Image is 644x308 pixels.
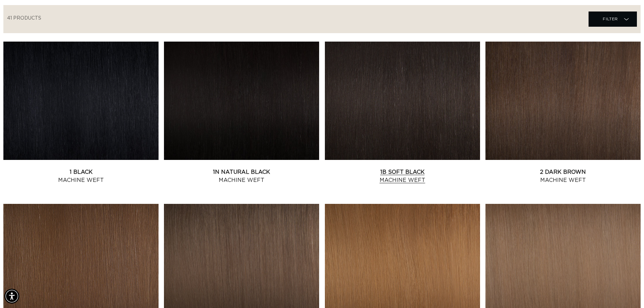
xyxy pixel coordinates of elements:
[603,13,618,25] span: Filter
[325,168,480,184] a: 1B Soft Black Machine Weft
[164,168,319,184] a: 1N Natural Black Machine Weft
[7,16,41,21] span: 41 products
[3,168,159,184] a: 1 Black Machine Weft
[4,289,19,304] div: Accessibility Menu
[589,11,637,27] summary: Filter
[485,168,641,184] a: 2 Dark Brown Machine Weft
